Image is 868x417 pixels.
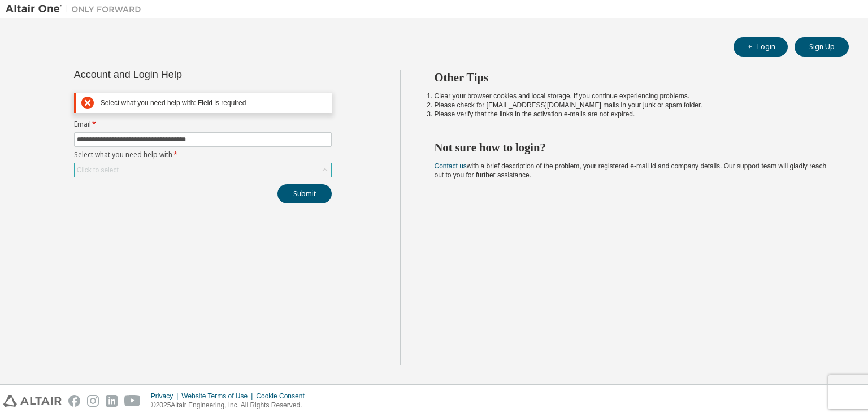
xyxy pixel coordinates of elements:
[151,401,311,410] p: © 2025 Altair Engineering, Inc. All Rights Reserved.
[734,37,788,57] button: Login
[151,392,181,401] div: Privacy
[101,99,327,107] div: Select what you need help with: Field is required
[74,70,280,79] div: Account and Login Help
[435,162,827,179] span: with a brief description of the problem, your registered e-mail id and company details. Our suppo...
[75,163,331,177] div: Click to select
[435,92,829,101] li: Clear your browser cookies and local storage, if you continue experiencing problems.
[277,184,332,203] button: Submit
[77,166,119,175] div: Click to select
[181,392,256,401] div: Website Terms of Use
[435,101,829,110] li: Please check for [EMAIL_ADDRESS][DOMAIN_NAME] mails in your junk or spam folder.
[74,150,332,159] label: Select what you need help with
[124,395,141,407] img: youtube.svg
[795,37,849,57] button: Sign Up
[87,395,99,407] img: instagram.svg
[74,120,332,129] label: Email
[435,110,829,119] li: Please verify that the links in the activation e-mails are not expired.
[106,395,118,407] img: linkedin.svg
[435,70,829,85] h2: Other Tips
[3,395,62,407] img: altair_logo.svg
[256,392,311,401] div: Cookie Consent
[435,140,829,155] h2: Not sure how to login?
[435,162,467,170] a: Contact us
[6,3,147,15] img: Altair One
[68,395,80,407] img: facebook.svg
